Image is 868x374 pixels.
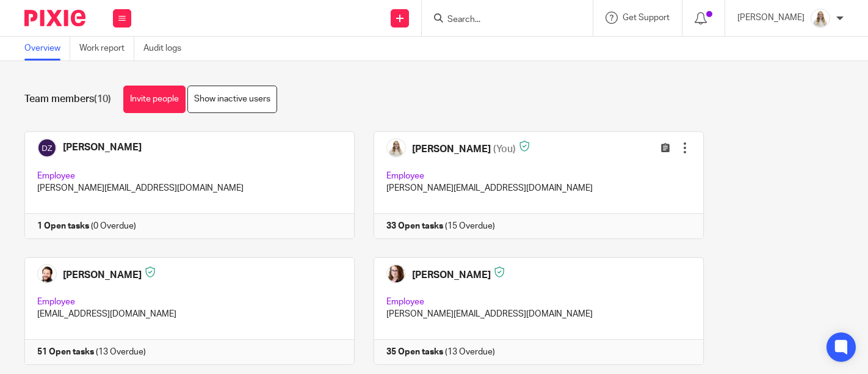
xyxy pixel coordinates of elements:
p: [PERSON_NAME] [737,12,805,24]
a: Invite people [123,86,186,113]
a: Audit logs [143,37,190,61]
a: Overview [24,37,70,61]
img: Headshot%2011-2024%20white%20background%20square%202.JPG [811,9,830,28]
a: Work report [79,37,134,61]
span: Get Support [623,13,670,22]
h1: Team members [24,93,111,106]
img: Pixie [24,10,85,26]
input: Search [446,15,556,26]
span: (10) [94,94,111,104]
a: Show inactive users [187,86,277,113]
